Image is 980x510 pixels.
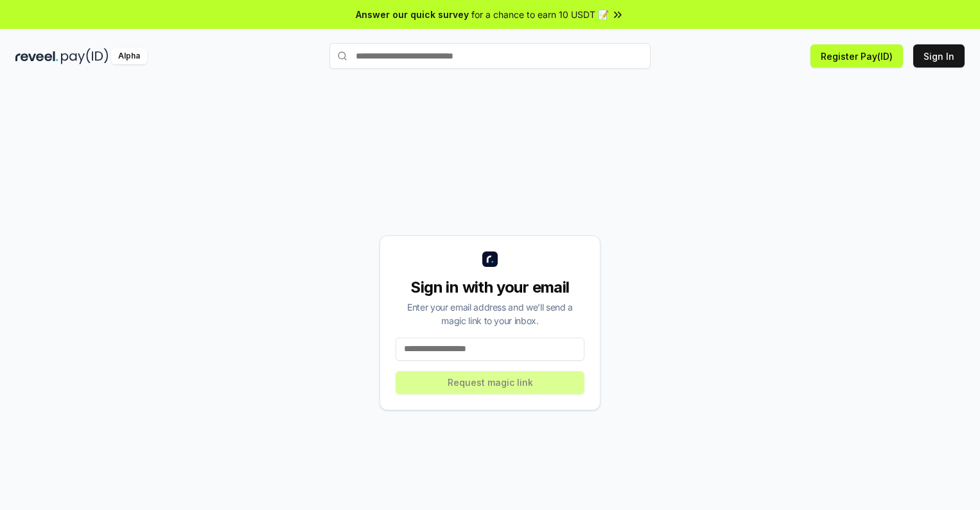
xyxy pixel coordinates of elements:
img: reveel_dark [15,48,58,64]
span: Answer our quick survey [356,8,469,21]
button: Sign In [913,44,965,68]
img: logo_small [482,251,498,267]
button: Register Pay(ID) [810,44,903,68]
img: pay_id [61,48,109,64]
div: Enter your email address and we’ll send a magic link to your inbox. [396,300,584,327]
span: for a chance to earn 10 USDT 📝 [471,8,609,21]
div: Sign in with your email [396,277,584,298]
div: Alpha [111,48,147,64]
